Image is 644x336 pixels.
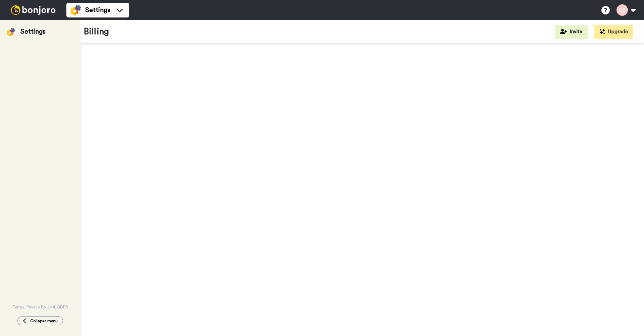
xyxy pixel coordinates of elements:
[85,5,110,15] span: Settings
[20,27,46,36] div: Settings
[84,27,109,37] h1: Billing
[17,317,63,325] button: Collapse menu
[70,5,81,15] img: settings-colored.svg
[594,25,633,39] button: Upgrade
[555,25,588,39] button: Invite
[30,318,58,324] span: Collapse menu
[7,28,15,36] img: settings-colored.svg
[8,5,58,15] img: bj-logo-header-white.svg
